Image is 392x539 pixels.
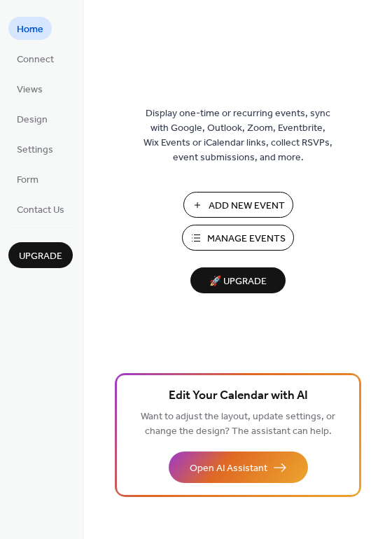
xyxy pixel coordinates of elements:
[17,203,64,218] span: Contact Us
[209,199,285,213] span: Add New Event
[182,225,294,251] button: Manage Events
[8,77,51,100] a: Views
[183,192,293,218] button: Add New Event
[17,143,53,157] span: Settings
[17,22,43,37] span: Home
[169,451,308,483] button: Open AI Assistant
[17,173,38,188] span: Form
[141,407,335,441] span: Want to adjust the layout, update settings, or change the design? The assistant can help.
[17,113,48,127] span: Design
[19,249,62,264] span: Upgrade
[8,167,47,190] a: Form
[190,267,286,293] button: 🚀 Upgrade
[207,232,286,246] span: Manage Events
[190,461,267,476] span: Open AI Assistant
[8,197,73,220] a: Contact Us
[8,137,62,160] a: Settings
[8,47,62,70] a: Connect
[17,52,54,67] span: Connect
[8,17,52,40] a: Home
[169,386,308,406] span: Edit Your Calendar with AI
[17,83,43,97] span: Views
[8,107,56,130] a: Design
[143,106,332,165] span: Display one-time or recurring events, sync with Google, Outlook, Zoom, Eventbrite, Wix Events or ...
[8,242,73,268] button: Upgrade
[199,272,277,291] span: 🚀 Upgrade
